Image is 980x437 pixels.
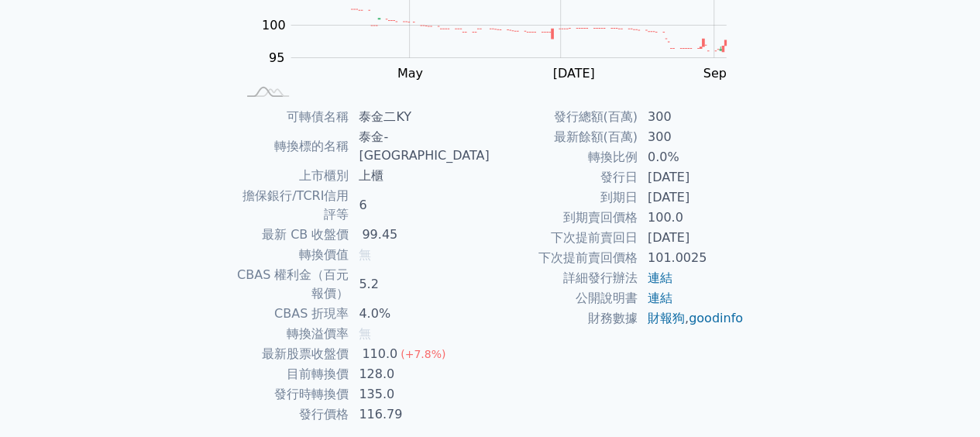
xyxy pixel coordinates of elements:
td: [DATE] [638,228,744,248]
td: 公開說明書 [490,288,638,308]
td: [DATE] [638,167,744,188]
td: 發行總額(百萬) [490,107,638,127]
span: 無 [359,247,371,262]
div: 99.45 [359,225,401,244]
a: 連結 [648,291,672,305]
td: 116.79 [349,404,490,425]
td: 0.0% [638,147,744,167]
td: 6 [349,186,490,225]
td: 轉換比例 [490,147,638,167]
td: 擔保銀行/TCRI信用評等 [236,186,350,225]
tspan: Sep [703,66,726,81]
td: 可轉債名稱 [236,107,350,127]
span: 無 [359,326,371,341]
tspan: 95 [269,50,284,65]
a: goodinfo [689,311,743,325]
td: 4.0% [349,304,490,324]
td: 下次提前賣回價格 [490,248,638,268]
td: CBAS 權利金（百元報價） [236,265,350,304]
td: 到期賣回價格 [490,208,638,228]
td: 上櫃 [349,166,490,186]
td: 目前轉換價 [236,364,350,384]
td: CBAS 折現率 [236,304,350,324]
tspan: May [397,66,423,81]
a: 連結 [648,270,672,285]
td: 泰金-[GEOGRAPHIC_DATA] [349,127,490,166]
td: 101.0025 [638,248,744,268]
td: 詳細發行辦法 [490,268,638,288]
div: 110.0 [359,345,401,363]
td: 最新 CB 收盤價 [236,225,350,245]
tspan: [DATE] [552,66,594,81]
td: 泰金二KY [349,107,490,127]
td: 300 [638,127,744,147]
td: 發行價格 [236,404,350,425]
td: 財務數據 [490,308,638,329]
td: [DATE] [638,188,744,208]
td: 到期日 [490,188,638,208]
td: , [638,308,744,329]
div: 聊天小工具 [903,363,980,437]
td: 128.0 [349,364,490,384]
td: 最新股票收盤價 [236,344,350,364]
td: 300 [638,107,744,127]
a: 財報狗 [648,311,685,325]
td: 發行時轉換價 [236,384,350,404]
td: 下次提前賣回日 [490,228,638,248]
td: 100.0 [638,208,744,228]
td: 轉換溢價率 [236,324,350,344]
iframe: Chat Widget [903,363,980,437]
td: 轉換標的名稱 [236,127,350,166]
td: 轉換價值 [236,245,350,265]
td: 上市櫃別 [236,166,350,186]
td: 發行日 [490,167,638,188]
td: 最新餘額(百萬) [490,127,638,147]
td: 5.2 [349,265,490,304]
span: (+7.8%) [401,348,445,360]
tspan: 100 [262,18,286,33]
td: 135.0 [349,384,490,404]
